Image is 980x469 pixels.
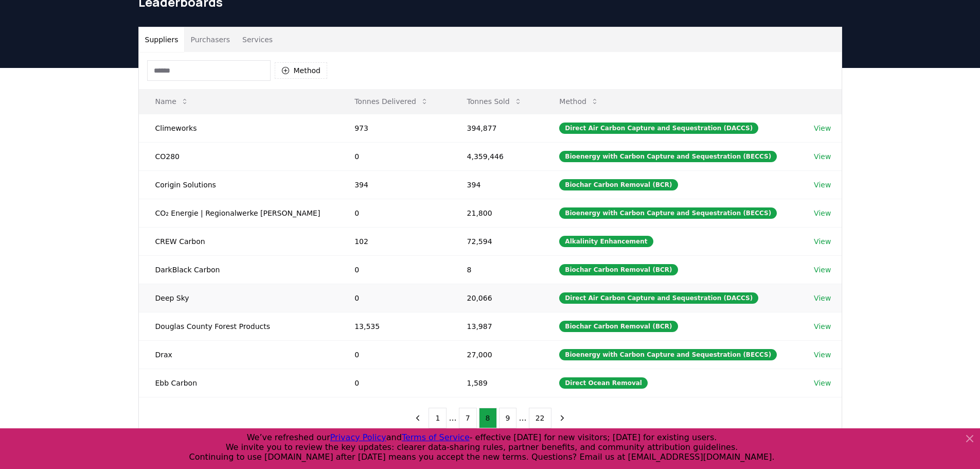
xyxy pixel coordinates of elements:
button: 7 [459,408,477,428]
a: View [814,208,831,218]
td: Drax [139,340,338,369]
button: Name [147,91,197,112]
div: Alkalinity Enhancement [559,236,653,247]
button: 8 [479,408,497,428]
td: 102 [338,227,450,255]
td: 394,877 [451,114,543,142]
td: 0 [338,369,450,397]
div: Direct Air Carbon Capture and Sequestration (DACCS) [559,123,758,134]
td: 13,987 [451,312,543,340]
td: 21,800 [451,199,543,227]
li: ... [449,412,456,424]
a: View [814,378,831,388]
td: CREW Carbon [139,227,338,255]
td: CO₂ Energie | Regionalwerke [PERSON_NAME] [139,199,338,227]
td: Ebb Carbon [139,369,338,397]
button: 9 [499,408,517,428]
td: 0 [338,340,450,369]
li: ... [519,412,526,424]
td: 27,000 [451,340,543,369]
div: Bioenergy with Carbon Capture and Sequestration (BECCS) [559,207,777,219]
button: Method [551,91,607,112]
button: Method [275,62,328,79]
div: Biochar Carbon Removal (BCR) [559,321,678,332]
div: Direct Ocean Removal [559,377,648,389]
td: 8 [451,255,543,284]
td: 394 [338,170,450,199]
a: View [814,350,831,360]
td: Corigin Solutions [139,170,338,199]
td: 973 [338,114,450,142]
td: 394 [451,170,543,199]
button: Tonnes Sold [459,91,530,112]
td: Deep Sky [139,284,338,312]
td: 0 [338,142,450,170]
td: 1,589 [451,369,543,397]
td: 0 [338,255,450,284]
button: Services [236,27,279,52]
td: 20,066 [451,284,543,312]
button: next page [554,408,571,428]
td: Climeworks [139,114,338,142]
div: Bioenergy with Carbon Capture and Sequestration (BECCS) [559,151,777,162]
div: Bioenergy with Carbon Capture and Sequestration (BECCS) [559,349,777,360]
button: Tonnes Delivered [346,91,437,112]
td: 0 [338,199,450,227]
div: Direct Air Carbon Capture and Sequestration (DACCS) [559,292,758,304]
a: View [814,293,831,303]
button: 1 [429,408,447,428]
button: Purchasers [184,27,236,52]
button: previous page [409,408,426,428]
td: CO280 [139,142,338,170]
td: 0 [338,284,450,312]
td: DarkBlack Carbon [139,255,338,284]
div: Biochar Carbon Removal (BCR) [559,264,678,275]
td: 72,594 [451,227,543,255]
a: View [814,321,831,332]
button: 22 [529,408,551,428]
td: Douglas County Forest Products [139,312,338,340]
a: View [814,151,831,162]
td: 13,535 [338,312,450,340]
a: View [814,180,831,190]
div: Biochar Carbon Removal (BCR) [559,179,678,190]
a: View [814,265,831,275]
td: 4,359,446 [451,142,543,170]
a: View [814,123,831,133]
a: View [814,236,831,247]
button: Suppliers [139,27,185,52]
